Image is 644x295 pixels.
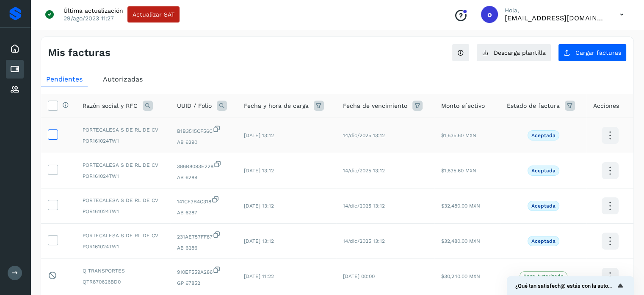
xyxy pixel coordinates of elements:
span: $30,240.00 MXN [441,273,480,279]
span: [DATE] 13:12 [244,168,274,174]
span: Autorizadas [103,75,143,83]
p: Aceptada [531,203,556,209]
p: orlando@rfllogistics.com.mx [505,14,606,22]
span: Descarga plantilla [494,50,546,56]
p: 29/ago/2023 11:27 [64,14,114,22]
p: Hola, [505,7,606,14]
span: 141CF3B4C318 [177,195,230,205]
span: 910EF559A286 [177,266,230,276]
span: [DATE] 13:12 [244,132,274,138]
div: Proveedores [6,80,24,99]
button: Descarga plantilla [476,44,551,62]
span: POR161024TW1 [83,172,163,180]
span: 231AE757FF87 [177,230,230,241]
span: Acciones [593,101,619,110]
span: Pendientes [46,75,83,83]
p: Última actualización [64,7,123,14]
span: Q TRANSPORTES [83,267,163,275]
p: Aceptada [531,168,556,174]
span: AB 6289 [177,174,230,181]
span: Razón social y RFC [83,101,138,110]
span: Actualizar SAT [133,11,174,17]
span: PORTECALESA S DE RL DE CV [83,232,163,239]
span: Estado de factura [507,101,560,110]
span: POR161024TW1 [83,243,163,250]
span: [DATE] 00:00 [343,273,375,279]
span: Fecha y hora de carga [244,101,309,110]
span: ¿Qué tan satisfech@ estás con la autorización de tus facturas? [515,283,615,289]
span: PORTECALESA S DE RL DE CV [83,161,163,169]
span: 14/dic/2025 13:12 [343,132,385,138]
span: B1B3515CF56C [177,125,230,135]
span: $1,635.60 MXN [441,132,476,138]
button: Actualizar SAT [127,6,180,22]
span: $1,635.60 MXN [441,168,476,174]
span: POR161024TW1 [83,137,163,145]
p: Aceptada [531,238,556,244]
span: [DATE] 13:12 [244,203,274,209]
div: Inicio [6,39,24,58]
span: $32,480.00 MXN [441,203,480,209]
button: Cargar facturas [558,44,627,62]
span: $32,480.00 MXN [441,238,480,244]
span: AB 6290 [177,138,230,146]
span: PORTECALESA S DE RL DE CV [83,197,163,204]
p: Pago Autorizado [523,273,564,279]
span: POR161024TW1 [83,208,163,215]
span: [DATE] 11:22 [244,273,274,279]
span: PORTECALESA S DE RL DE CV [83,126,163,134]
span: AB 6286 [177,244,230,252]
span: AB 6287 [177,209,230,216]
p: Aceptada [531,132,556,138]
span: Cargar facturas [575,50,621,56]
span: UUID / Folio [177,101,212,110]
span: GP 67852 [177,279,230,287]
h4: Mis facturas [48,47,111,59]
span: 14/dic/2025 13:12 [343,238,385,244]
span: Fecha de vencimiento [343,101,407,110]
button: Mostrar encuesta - ¿Qué tan satisfech@ estás con la autorización de tus facturas? [515,281,625,291]
span: [DATE] 13:12 [244,238,274,244]
div: Cuentas por pagar [6,60,24,79]
span: 14/dic/2025 13:12 [343,168,385,174]
span: Monto efectivo [441,101,485,110]
span: 14/dic/2025 13:12 [343,203,385,209]
span: QTR870626BD0 [83,278,163,286]
span: 386B8093E228 [177,160,230,170]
